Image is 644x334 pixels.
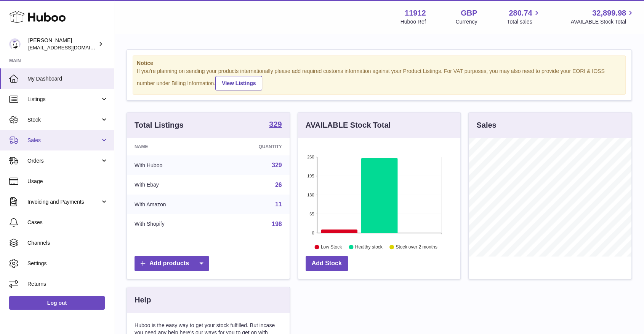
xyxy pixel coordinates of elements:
span: Orders [27,157,100,165]
a: 329 [272,162,282,168]
th: Name [127,138,216,155]
span: 280.74 [509,8,532,18]
text: 130 [307,193,314,197]
span: Usage [27,178,108,185]
strong: GBP [461,8,477,18]
span: Invoicing and Payments [27,198,100,206]
text: Low Stock [321,244,342,250]
span: Cases [27,219,108,226]
span: [EMAIL_ADDRESS][DOMAIN_NAME] [28,44,112,51]
img: info@carbonmyride.com [9,38,21,50]
a: 280.74 Total sales [507,8,541,25]
div: If you're planning on sending your products internationally please add required customs informati... [137,68,622,90]
a: 26 [275,182,282,188]
a: Add Stock [306,256,348,271]
text: 195 [307,174,314,178]
td: With Shopify [127,214,216,234]
strong: 11912 [405,8,426,18]
a: View Listings [215,76,262,90]
span: Listings [27,96,100,103]
strong: Notice [137,60,622,67]
a: Add products [135,256,209,271]
span: 32,899.98 [592,8,626,18]
h3: Total Listings [135,120,184,130]
a: Log out [9,296,105,310]
span: Stock [27,116,100,123]
td: With Huboo [127,155,216,175]
a: 32,899.98 AVAILABLE Stock Total [570,8,635,25]
td: With Amazon [127,195,216,214]
text: Stock over 2 months [396,244,437,250]
text: 260 [307,155,314,159]
span: Settings [27,260,108,267]
text: 65 [309,212,314,216]
a: 11 [275,201,282,207]
th: Quantity [216,138,289,155]
strong: 329 [269,120,282,128]
h3: Sales [476,120,496,130]
text: 0 [312,231,314,235]
div: Huboo Ref [400,18,426,25]
span: Sales [27,137,100,144]
div: [PERSON_NAME] [28,37,97,51]
a: 329 [269,120,282,130]
span: Total sales [507,18,541,25]
a: 198 [272,221,282,227]
h3: AVAILABLE Stock Total [306,120,391,130]
span: AVAILABLE Stock Total [570,18,635,25]
span: My Dashboard [27,75,108,82]
h3: Help [135,295,151,305]
span: Channels [27,239,108,247]
text: Healthy stock [355,244,383,250]
td: With Ebay [127,175,216,195]
span: Returns [27,280,108,288]
div: Currency [456,18,477,25]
